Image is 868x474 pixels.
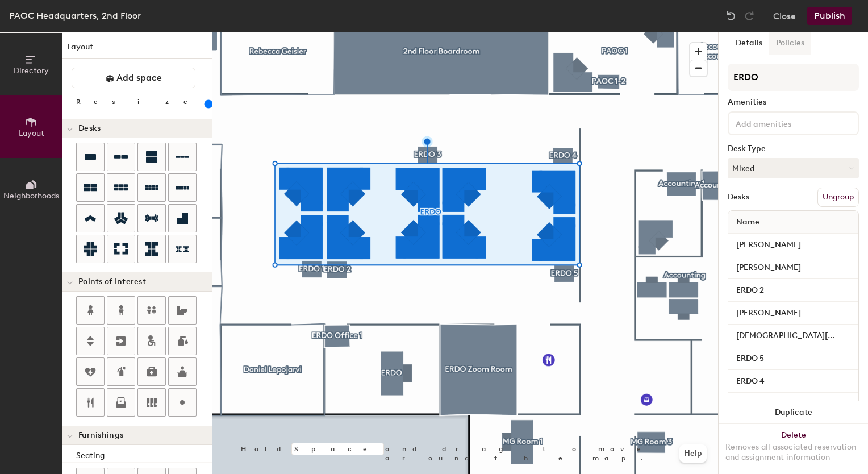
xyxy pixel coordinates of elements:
[773,7,796,25] button: Close
[719,424,868,474] button: DeleteRemoves all associated reservation and assignment information
[14,66,49,76] span: Directory
[731,396,856,412] input: Unnamed desk
[679,444,707,463] button: Help
[72,68,195,88] button: Add space
[78,277,146,286] span: Points of Interest
[817,188,859,207] button: Ungroup
[728,98,859,107] div: Amenities
[3,191,59,201] span: Neighborhoods
[78,431,123,440] span: Furnishings
[731,260,856,276] input: Unnamed desk
[19,128,44,138] span: Layout
[76,450,212,462] div: Seating
[725,10,737,22] img: Undo
[807,7,852,25] button: Publish
[719,401,868,424] button: Duplicate
[728,193,749,202] div: Desks
[76,97,202,106] div: Resize
[731,328,856,344] input: Unnamed desk
[728,158,859,178] button: Mixed
[731,282,856,298] input: Unnamed desk
[728,144,859,153] div: Desk Type
[744,10,755,22] img: Redo
[733,116,836,130] input: Add amenities
[116,72,162,84] span: Add space
[731,212,765,232] span: Name
[62,41,212,59] h1: Layout
[731,305,856,321] input: Unnamed desk
[769,32,811,55] button: Policies
[725,442,861,463] div: Removes all associated reservation and assignment information
[731,351,856,367] input: Unnamed desk
[731,237,856,253] input: Unnamed desk
[78,124,101,133] span: Desks
[729,32,769,55] button: Details
[9,9,141,23] div: PAOC Headquarters, 2nd Floor
[731,373,856,389] input: Unnamed desk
